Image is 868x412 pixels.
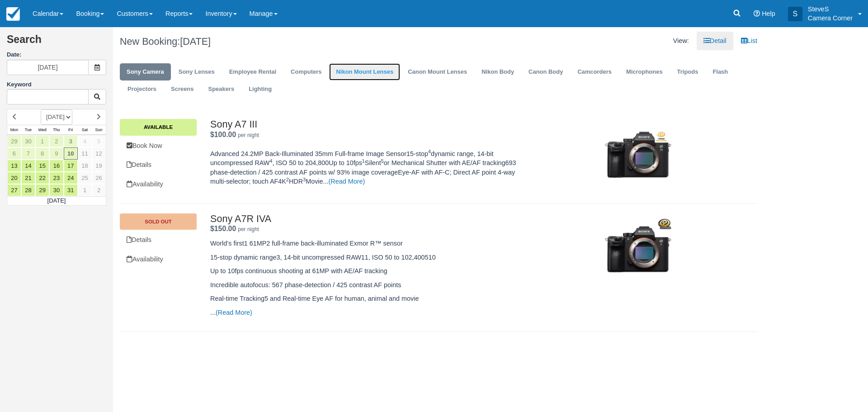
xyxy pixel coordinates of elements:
a: 28 [21,184,35,196]
a: 20 [7,172,21,184]
a: Employee Rental [222,63,283,81]
span: Help [762,10,775,17]
strong: Price: $150 [210,225,236,232]
a: 8 [35,147,49,160]
span: [DATE] [180,36,211,47]
a: 6 [7,147,21,160]
sup: 4 [269,158,272,164]
a: 23 [49,172,63,184]
a: Availability [120,175,197,194]
h2: Sony A7R IVA [210,213,527,224]
a: 7 [21,147,35,160]
a: 25 [78,172,92,184]
a: Details [120,156,197,174]
th: Fri [64,125,78,135]
a: Details [120,231,197,249]
th: Thu [49,125,63,135]
a: (Read More) [216,309,252,316]
th: Sat [78,125,92,135]
a: 1 [35,135,49,147]
img: M200-3 [591,114,685,196]
a: 2 [49,135,63,147]
h2: Sony A7 III [210,119,527,130]
a: 3 [64,135,78,147]
li: View: [666,32,696,50]
em: per night [238,132,259,138]
th: Mon [7,125,21,135]
a: Available [120,119,197,135]
a: 9 [49,147,63,160]
a: 24 [64,172,78,184]
p: Incredible autofocus: 567 phase-detection / 425 contrast AF points [210,280,527,290]
a: Projectors [121,81,163,98]
a: Flash [706,63,735,81]
sup: 3 [303,177,306,182]
p: 15-stop dynamic range3, 14-bit uncompressed RAW11, ISO 50 to 102,400510 [210,253,527,262]
h2: Search [7,34,106,51]
p: SteveS [808,5,853,14]
em: per night [238,226,259,232]
a: List [734,32,764,50]
a: 15 [35,160,49,172]
a: 21 [21,172,35,184]
a: Tripods [670,63,705,81]
a: Speakers [202,81,241,98]
a: Canon Mount Lenses [401,63,474,81]
th: Sun [92,125,106,135]
a: 12 [92,147,106,160]
a: 11 [78,147,92,160]
a: Nikon Body [475,63,521,81]
a: 18 [78,160,92,172]
a: 27 [7,184,21,196]
p: Up to 10fps continuous shooting at 61MP with AE/AF tracking [210,266,527,276]
a: 26 [92,172,106,184]
a: 19 [92,160,106,172]
a: 5 [92,135,106,147]
label: Date: [7,51,106,59]
a: 30 [49,184,63,196]
sup: 1 [362,158,365,164]
a: 31 [64,184,78,196]
a: 10 [64,147,78,160]
img: M201-4 [591,208,685,290]
a: Lighting [242,81,278,98]
a: 17 [64,160,78,172]
a: Sony Lenses [172,63,222,81]
a: SOLD OUT [120,213,197,230]
button: Keyword Search [88,89,106,104]
img: checkfront-main-nav-mini-logo.png [6,7,20,21]
a: 16 [49,160,63,172]
a: 4 [78,135,92,147]
sup: 2 [286,177,289,182]
a: Unavailable. [120,250,197,269]
a: Microphones [619,63,670,81]
span: $150.00 [210,225,236,232]
strong: Price: $100 [210,131,236,138]
a: 2 [92,184,106,196]
a: 14 [21,160,35,172]
h1: New Booking: [120,36,432,47]
a: 30 [21,135,35,147]
p: World’s first1 61MP2 full-frame back-illuminated Exmor R™ sensor [210,239,527,248]
p: Real-time Tracking5 and Real-time Eye AF for human, animal and movie [210,294,527,303]
a: 1 [78,184,92,196]
p: Advanced 24.2MP Back-Illuminated 35mm Full-frame Image Sensor15-stop dynamic range, 14-bit uncomp... [210,149,527,186]
th: Wed [35,125,49,135]
a: 29 [35,184,49,196]
a: Book Now [120,137,197,155]
a: Canon Body [522,63,570,81]
a: Nikon Mount Lenses [329,63,400,81]
a: Sony Camera [120,63,171,81]
a: 13 [7,160,21,172]
a: 29 [7,135,21,147]
th: Tue [21,125,35,135]
a: Screens [164,81,200,98]
sup: 5 [381,158,384,164]
sup: 4 [428,149,431,154]
td: [DATE] [7,196,106,205]
a: Computers [284,63,328,81]
label: Keyword [7,81,32,88]
a: Camcorders [571,63,618,81]
span: $100.00 [210,131,236,138]
a: Detail [697,32,733,50]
